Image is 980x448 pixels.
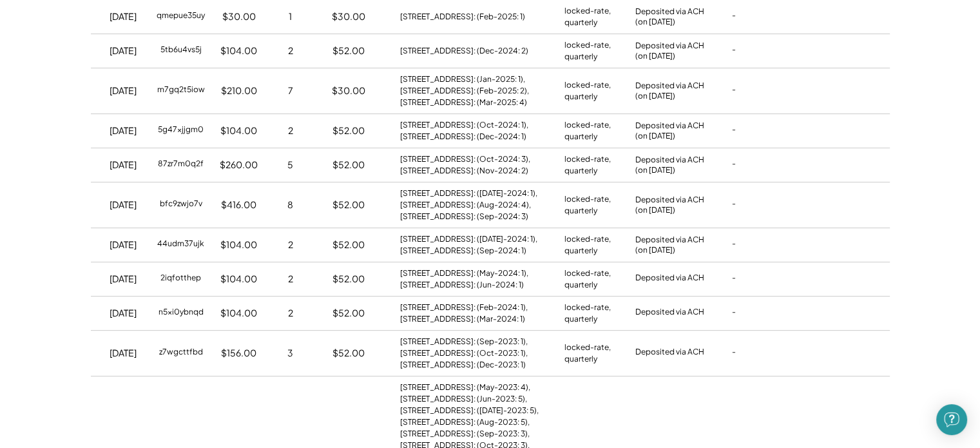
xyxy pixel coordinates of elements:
[110,159,137,171] div: [DATE]
[159,347,203,360] div: z7wgcttfbd
[400,11,525,23] div: [STREET_ADDRESS]: (Feb-2025: 1)
[732,307,736,320] div: -
[220,307,257,320] div: $104.00
[400,188,552,222] div: [STREET_ADDRESS]: ([DATE]-2024: 1), [STREET_ADDRESS]: (Aug-2024: 4), [STREET_ADDRESS]: (Sep-2024: 3)
[289,10,292,23] div: 1
[400,336,552,371] div: [STREET_ADDRESS]: (Sep-2023: 1), [STREET_ADDRESS]: (Oct-2023: 1), [STREET_ADDRESS]: (Dec-2023: 1)
[157,84,205,97] div: m7gq2t5iow
[400,73,552,108] div: [STREET_ADDRESS]: (Jan-2025: 1), [STREET_ADDRESS]: (Feb-2025: 2), [STREET_ADDRESS]: (Mar-2025: 4)
[332,44,365,57] div: $52.00
[287,347,293,360] div: 3
[564,302,622,325] div: locked-rate, quarterly
[635,195,704,217] div: Deposited via ACH (on [DATE])
[332,84,365,97] div: $30.00
[564,39,622,63] div: locked-rate, quarterly
[288,273,293,286] div: 2
[288,307,293,320] div: 2
[288,84,293,97] div: 7
[110,239,137,251] div: [DATE]
[221,84,257,97] div: $210.00
[936,404,967,435] div: Open Intercom Messenger
[564,193,622,217] div: locked-rate, quarterly
[287,199,293,211] div: 8
[564,5,622,28] div: locked-rate, quarterly
[400,153,552,177] div: [STREET_ADDRESS]: (Oct-2024: 3), [STREET_ADDRESS]: (Nov-2024: 2)
[110,124,137,137] div: [DATE]
[332,159,365,171] div: $52.00
[635,273,704,286] div: Deposited via ACH
[157,239,204,251] div: 44udm37ujk
[332,307,365,320] div: $52.00
[332,273,365,286] div: $52.00
[110,199,137,211] div: [DATE]
[635,81,704,102] div: Deposited via ACH (on [DATE])
[732,159,736,171] div: -
[110,44,137,57] div: [DATE]
[159,307,204,320] div: n5xi0ybnqd
[564,268,622,291] div: locked-rate, quarterly
[400,45,528,57] div: [STREET_ADDRESS]: (Dec-2024: 2)
[332,199,365,211] div: $52.00
[564,119,622,142] div: locked-rate, quarterly
[332,239,365,251] div: $52.00
[110,307,137,320] div: [DATE]
[564,342,622,365] div: locked-rate, quarterly
[220,273,257,286] div: $104.00
[400,233,552,257] div: [STREET_ADDRESS]: ([DATE]-2024: 1), [STREET_ADDRESS]: (Sep-2024: 1)
[400,302,552,325] div: [STREET_ADDRESS]: (Feb-2024: 1), [STREET_ADDRESS]: (Mar-2024: 1)
[157,10,205,23] div: qmepue35uy
[158,159,204,171] div: 87zr7m0q2f
[332,10,365,23] div: $30.00
[332,347,365,360] div: $52.00
[635,41,704,63] div: Deposited via ACH (on [DATE])
[220,124,257,137] div: $104.00
[564,153,622,177] div: locked-rate, quarterly
[220,44,257,57] div: $104.00
[732,199,736,211] div: -
[160,44,202,57] div: 5tb6u4vs5j
[732,44,736,57] div: -
[732,84,736,97] div: -
[288,239,293,251] div: 2
[287,159,293,171] div: 5
[635,307,704,320] div: Deposited via ACH
[160,199,202,211] div: bfc9zwjo7v
[110,347,137,360] div: [DATE]
[400,119,552,142] div: [STREET_ADDRESS]: (Oct-2024: 1), [STREET_ADDRESS]: (Dec-2024: 1)
[635,235,704,257] div: Deposited via ACH (on [DATE])
[220,159,258,171] div: $260.00
[732,239,736,251] div: -
[732,10,736,23] div: -
[160,273,201,286] div: 2iqfotthep
[732,347,736,360] div: -
[732,273,736,286] div: -
[110,84,137,97] div: [DATE]
[158,124,204,137] div: 5g47xjjgm0
[400,268,552,291] div: [STREET_ADDRESS]: (May-2024: 1), [STREET_ADDRESS]: (Jun-2024: 1)
[332,124,365,137] div: $52.00
[635,155,704,177] div: Deposited via ACH (on [DATE])
[220,239,257,251] div: $104.00
[564,79,622,102] div: locked-rate, quarterly
[564,233,622,257] div: locked-rate, quarterly
[288,124,293,137] div: 2
[221,347,256,360] div: $156.00
[732,124,736,137] div: -
[110,10,137,23] div: [DATE]
[221,199,256,211] div: $416.00
[222,10,256,23] div: $30.00
[288,44,293,57] div: 2
[635,121,704,142] div: Deposited via ACH (on [DATE])
[635,6,704,28] div: Deposited via ACH (on [DATE])
[110,273,137,286] div: [DATE]
[635,347,704,360] div: Deposited via ACH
